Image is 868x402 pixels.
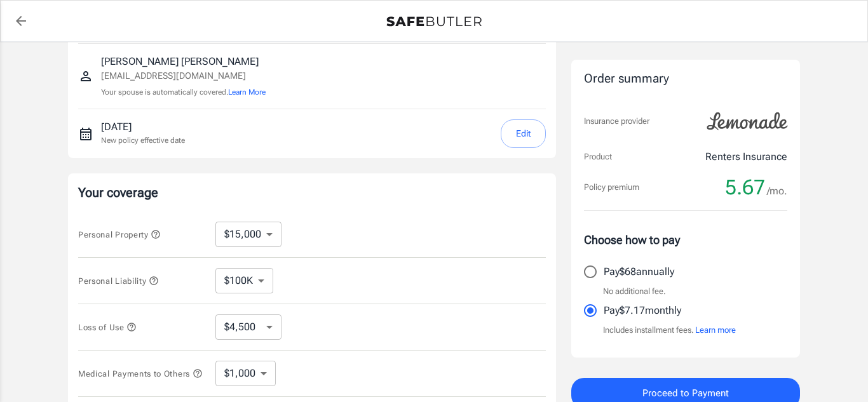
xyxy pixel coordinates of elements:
[101,54,266,69] p: [PERSON_NAME] [PERSON_NAME]
[767,182,787,200] span: /mo.
[101,69,266,83] p: [EMAIL_ADDRESS][DOMAIN_NAME]
[78,227,161,242] button: Personal Property
[705,149,787,164] p: Renters Insurance
[604,303,681,318] p: Pay $7.17 monthly
[603,324,736,337] p: Includes installment fees.
[78,366,203,381] button: Medical Payments to Others
[603,285,666,298] p: No additional fee.
[584,181,639,194] p: Policy premium
[78,273,159,288] button: Personal Liability
[78,369,203,379] span: Medical Payments to Others
[642,385,729,401] span: Proceed to Payment
[78,230,161,239] span: Personal Property
[604,264,674,279] p: Pay $68 annually
[101,135,185,146] p: New policy effective date
[78,126,93,142] svg: New policy start date
[584,70,787,88] div: Order summary
[78,69,93,84] svg: Insured person
[78,276,159,286] span: Personal Liability
[695,324,736,337] button: Learn more
[501,119,546,148] button: Edit
[78,319,137,335] button: Loss of Use
[8,8,34,34] a: back to quotes
[78,323,137,332] span: Loss of Use
[584,151,612,163] p: Product
[700,104,795,139] img: Lemonade
[584,231,787,248] p: Choose how to pay
[725,175,765,200] span: 5.67
[584,115,649,128] p: Insurance provider
[101,119,185,135] p: [DATE]
[101,86,266,98] p: Your spouse is automatically covered.
[78,184,546,201] p: Your coverage
[386,17,482,27] img: Back to quotes
[228,86,266,98] button: Learn More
